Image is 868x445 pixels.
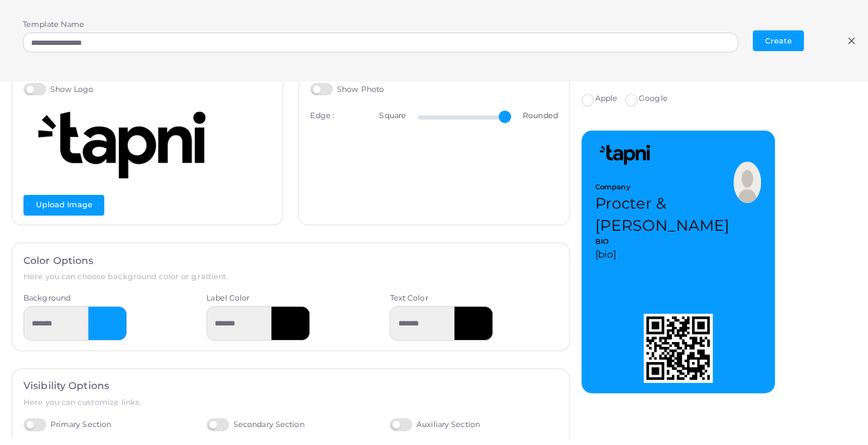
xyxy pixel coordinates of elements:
[753,30,804,51] button: Create
[23,19,84,30] label: Template Name
[523,111,558,122] span: Rounded
[595,144,657,165] img: Logo
[310,111,334,122] label: Edge :
[206,418,304,431] label: Secondary Section
[23,195,104,216] button: Upload Image
[389,293,427,304] label: Text Color
[206,293,249,304] label: Label Color
[595,182,733,193] span: Company
[389,418,479,431] label: Auxiliary Section
[23,272,558,281] h6: Here you can choose background color or gradient.
[23,255,558,267] h4: Color Options
[23,398,558,407] h6: Here you can customize links.
[595,247,761,261] span: [bio]
[379,111,406,122] span: Square
[639,93,668,103] span: Google
[595,237,761,247] span: BIO
[23,111,231,180] img: Logo
[644,314,713,383] img: QR Code
[23,418,111,431] label: Primary Section
[310,83,384,96] label: Show Photo
[595,194,729,235] span: Procter & [PERSON_NAME]
[23,83,94,96] label: Show Logo
[23,293,70,304] label: Background
[23,380,558,392] h4: Visibility Options
[733,162,761,203] img: user.png
[595,93,617,103] span: Apple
